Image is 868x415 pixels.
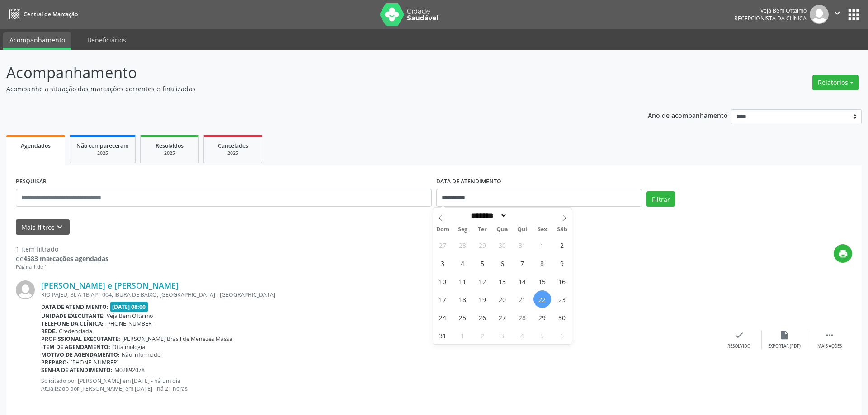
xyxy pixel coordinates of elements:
button:  [829,5,846,24]
span: Agosto 29, 2025 [533,308,551,326]
span: Setembro 3, 2025 [494,326,511,344]
span: Agosto 28, 2025 [514,308,531,326]
span: Agosto 26, 2025 [474,308,491,326]
span: Agosto 31, 2025 [434,326,452,344]
span: Credenciada [59,327,92,335]
span: Qui [512,227,532,233]
p: Solicitado por [PERSON_NAME] em [DATE] - há um dia Atualizado por [PERSON_NAME] em [DATE] - há 21... [41,377,717,392]
a: [PERSON_NAME] e [PERSON_NAME] [41,280,179,290]
span: Setembro 2, 2025 [474,326,491,344]
span: Agosto 10, 2025 [434,272,452,290]
div: Veja Bem Oftalmo [734,7,807,14]
span: [PHONE_NUMBER] [105,320,154,327]
button: Filtrar [646,191,675,207]
div: 2025 [147,150,192,157]
span: Sáb [552,227,572,233]
span: Agosto 1, 2025 [533,236,551,254]
span: Julho 29, 2025 [474,236,491,254]
span: Veja Bem Oftalmo [107,312,153,320]
span: [PHONE_NUMBER] [71,359,119,366]
i:  [825,330,835,340]
b: Data de atendimento: [41,303,108,311]
span: Agosto 18, 2025 [454,290,472,308]
b: Profissional executante: [41,335,120,343]
span: Agosto 22, 2025 [533,290,551,308]
span: Setembro 5, 2025 [533,326,551,344]
select: Month [468,211,508,220]
span: Agosto 25, 2025 [454,308,472,326]
p: Acompanhamento [6,61,605,84]
span: Não compareceram [76,142,129,149]
span: Agosto 19, 2025 [474,290,491,308]
span: Dom [433,227,453,233]
button: Mais filtroskeyboard_arrow_down [16,219,70,235]
a: Acompanhamento [3,32,71,50]
span: Oftalmologia [112,343,145,351]
b: Motivo de agendamento: [41,351,120,359]
span: Resolvidos [156,142,184,149]
b: Telefone da clínica: [41,320,104,327]
span: M02892078 [114,366,145,374]
div: Mais ações [817,343,842,350]
span: Julho 27, 2025 [434,236,452,254]
span: Agosto 16, 2025 [553,272,571,290]
button: print [834,244,852,263]
span: Agosto 27, 2025 [494,308,511,326]
i: print [838,249,848,259]
i: keyboard_arrow_down [55,222,65,232]
img: img [810,5,829,24]
span: Agosto 15, 2025 [533,272,551,290]
span: Agosto 2, 2025 [553,236,571,254]
strong: 4583 marcações agendadas [24,254,108,263]
i: insert_drive_file [779,330,789,340]
span: [DATE] 08:00 [110,302,148,312]
span: Setembro 1, 2025 [454,326,472,344]
b: Rede: [41,327,57,335]
div: de [16,254,108,263]
span: Cancelados [218,142,248,149]
i: check [734,330,744,340]
button: Relatórios [812,75,859,90]
a: Central de Marcação [6,7,78,22]
input: Year [507,211,537,220]
b: Item de agendamento: [41,343,110,351]
label: PESQUISAR [16,175,47,189]
span: Agosto 23, 2025 [553,290,571,308]
b: Preparo: [41,359,69,366]
img: img [16,280,35,299]
p: Ano de acompanhamento [648,109,728,121]
span: Não informado [122,351,160,359]
i:  [832,8,842,18]
label: DATA DE ATENDIMENTO [436,175,501,189]
div: Resolvido [727,343,750,350]
b: Unidade executante: [41,312,105,320]
span: Setembro 6, 2025 [553,326,571,344]
button: apps [846,7,862,23]
div: Exportar (PDF) [768,343,801,350]
span: Setembro 4, 2025 [514,326,531,344]
span: Agendados [21,142,51,149]
span: Agosto 30, 2025 [553,308,571,326]
span: Agosto 3, 2025 [434,254,452,272]
div: 1 item filtrado [16,244,108,254]
a: Beneficiários [81,32,132,48]
span: Agosto 8, 2025 [533,254,551,272]
span: Julho 30, 2025 [494,236,511,254]
span: Agosto 5, 2025 [474,254,491,272]
b: Senha de atendimento: [41,366,113,374]
span: Agosto 9, 2025 [553,254,571,272]
span: Julho 28, 2025 [454,236,472,254]
span: Julho 31, 2025 [514,236,531,254]
span: Agosto 17, 2025 [434,290,452,308]
span: Ter [472,227,492,233]
div: 2025 [210,150,255,157]
span: Agosto 13, 2025 [494,272,511,290]
div: Página 1 de 1 [16,263,108,271]
div: RIO PAJEU, BL A 1B APT 004, IBURA DE BAIXO, [GEOGRAPHIC_DATA] - [GEOGRAPHIC_DATA] [41,291,717,298]
span: Agosto 20, 2025 [494,290,511,308]
span: Agosto 14, 2025 [514,272,531,290]
span: Central de Marcação [24,10,78,18]
div: 2025 [76,150,129,157]
span: Recepcionista da clínica [734,14,807,22]
span: Qua [492,227,512,233]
